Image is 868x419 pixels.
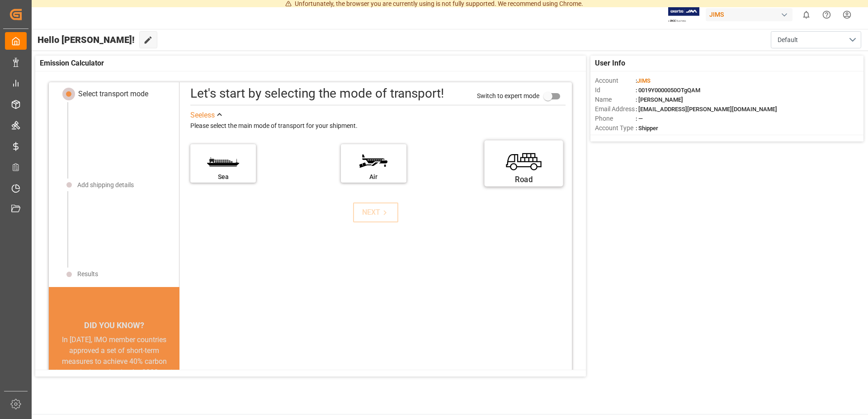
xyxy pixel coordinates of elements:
[636,115,643,122] span: : —
[816,5,837,25] button: Help Center
[190,121,566,132] div: Please select the main mode of transport for your shipment.
[190,110,215,121] div: See less
[636,106,777,113] span: : [EMAIL_ADDRESS][PERSON_NAME][DOMAIN_NAME]
[706,6,796,23] button: JIMS
[78,89,148,99] div: Select transport mode
[40,58,104,69] span: Emission Calculator
[77,180,134,190] div: Add shipping details
[771,31,861,48] button: open menu
[595,58,625,69] span: User Info
[38,31,135,48] span: Hello [PERSON_NAME]!
[353,202,398,222] button: NEXT
[49,315,179,334] div: DID YOU KNOW?
[595,85,636,95] span: Id
[778,35,798,45] span: Default
[595,123,636,133] span: Account Type
[362,207,390,218] div: NEXT
[796,5,816,25] button: show 0 new notifications
[636,125,658,132] span: : Shipper
[595,114,636,123] span: Phone
[490,174,558,185] div: Road
[637,77,651,84] span: JIMS
[49,334,61,410] button: previous slide / item
[595,104,636,114] span: Email Address
[595,95,636,104] span: Name
[595,76,636,85] span: Account
[668,7,699,23] img: Exertis%20JAM%20-%20Email%20Logo.jpg_1722504956.jpg
[167,334,179,410] button: next slide / item
[345,172,402,182] div: Air
[636,96,683,103] span: : [PERSON_NAME]
[477,92,539,99] span: Switch to expert mode
[195,172,251,182] div: Sea
[706,8,793,21] div: JIMS
[190,84,444,103] div: Let's start by selecting the mode of transport!
[636,87,700,94] span: : 0019Y0000050OTgQAM
[77,269,98,279] div: Results
[60,334,169,389] div: In [DATE], IMO member countries approved a set of short-term measures to achieve 40% carbon emiss...
[636,77,651,84] span: :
